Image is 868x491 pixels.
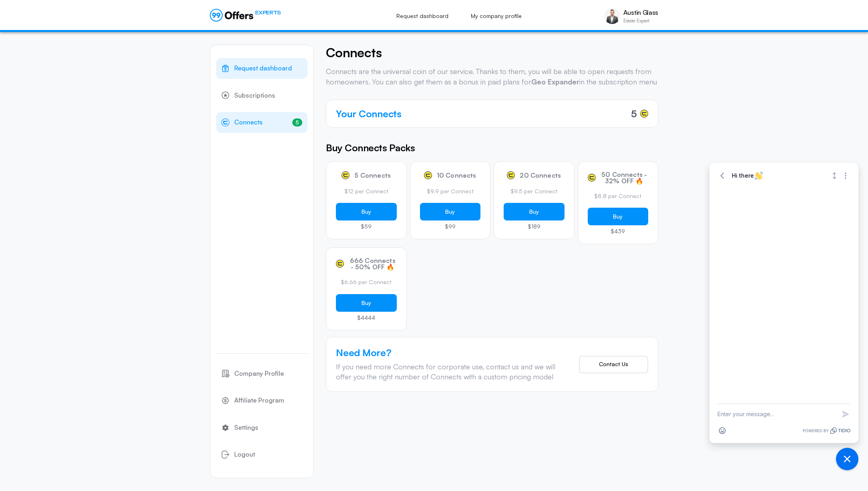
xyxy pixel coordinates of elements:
span: Affiliate Program [234,395,284,406]
p: $9.5 per Connect [504,187,565,195]
p: $4444 [336,315,397,321]
span: 5 Connects [354,172,391,178]
span: Company Profile [234,369,284,379]
span: EXPERTS [255,9,281,16]
p: $189 [504,224,565,229]
a: Company Profile [216,363,307,384]
p: $8.8 per Connect [588,192,649,200]
a: Subscriptions [216,85,307,106]
p: Austin Glass [623,9,658,16]
button: Buy [504,203,565,220]
a: Connects5 [216,112,307,133]
span: Subscriptions [234,90,275,101]
a: EXPERTS [210,9,281,22]
strong: Geo Expander [531,77,579,86]
a: Settings [216,417,307,438]
span: Logout [234,449,255,460]
span: 5 [292,118,302,126]
div: If you need more Connects for corporate use, contact us and we will offer you the right number of... [336,362,566,382]
span: Settings [234,423,258,433]
h4: Your Connects [336,106,402,121]
button: Logout [216,444,307,465]
p: $99 [420,224,481,229]
button: Buy [588,208,649,225]
p: Connects are the universal coin of our service. Thanks to them, you will be able to open requests... [326,66,658,86]
button: Buy [336,203,397,220]
p: $439 [588,228,649,234]
p: Estate Expert [623,18,658,23]
button: Buy [420,203,481,220]
span: 50 Connects - 32% OFF 🔥 [601,171,649,184]
span: 5 [631,106,637,121]
h5: Buy Connects Packs [326,140,658,155]
button: Contact Us [579,356,648,373]
p: $6.66 per Connect [336,278,397,286]
span: 10 Connects [437,172,476,178]
a: Request dashboard [388,7,457,25]
h4: Connects [326,45,658,60]
span: 666 Connects - 50% OFF 🔥 [349,257,397,270]
span: Request dashboard [234,63,292,74]
span: 20 Connects [520,172,561,178]
img: Austin Glass [604,8,620,24]
a: My company profile [462,7,530,25]
p: $59 [336,224,397,229]
span: Connects [234,117,263,128]
h4: Need More? [336,347,566,359]
a: Affiliate Program [216,390,307,411]
p: $12 per Connect [336,187,397,195]
p: $9.9 per Connect [420,187,481,195]
button: Buy [336,294,397,312]
a: Request dashboard [216,58,307,79]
